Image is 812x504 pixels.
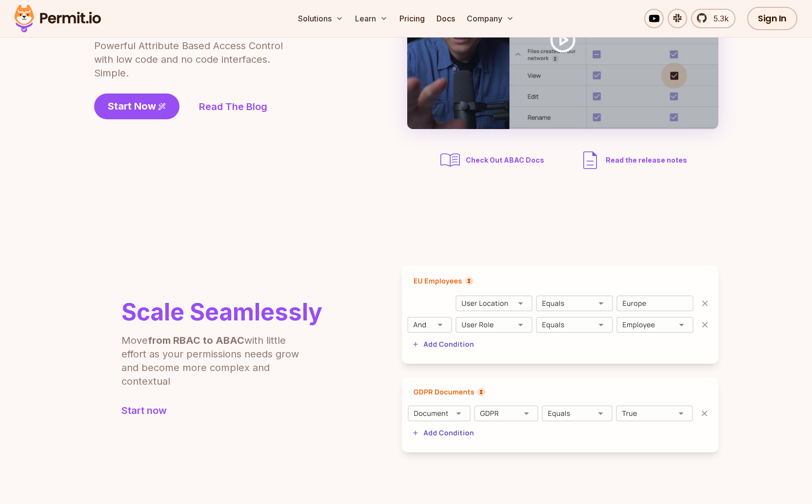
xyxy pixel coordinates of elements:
a: Pricing [396,9,429,28]
a: Sign In [747,7,797,30]
img: Permit logo [10,2,105,35]
a: Read the release notes [578,149,687,172]
img: abac docs [438,149,462,172]
a: 5.3k [691,9,735,28]
img: description [578,149,602,172]
button: Solutions [294,9,347,28]
span: Check Out ABAC Docs [466,155,544,165]
span: 5.3k [708,13,729,24]
b: from RBAC to ABAC [148,335,244,346]
a: Docs [433,9,459,28]
a: Check Out ABAC Docs [438,149,547,172]
a: Read The Blog [199,100,267,113]
button: Company [463,9,518,28]
span: Read the release notes [606,155,687,165]
p: Powerful Attribute Based Access Control with low code and no code interfaces. Simple. [94,39,284,80]
a: Start now [121,404,322,417]
h2: Scale Seamlessly [121,300,322,324]
button: Learn [351,9,392,28]
span: Start Now [108,99,156,113]
a: Start Now [94,93,179,119]
p: Move with little effort as your permissions needs grow and become more complex and contextual [121,334,312,388]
